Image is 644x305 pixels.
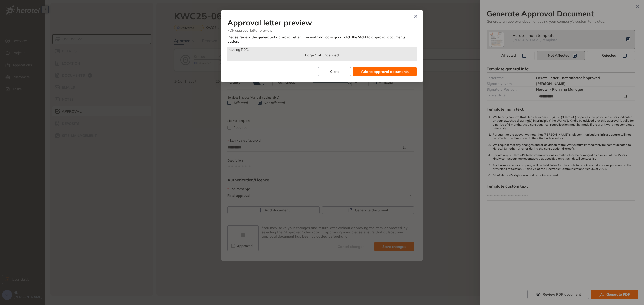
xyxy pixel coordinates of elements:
[318,67,351,76] button: Close
[305,53,339,57] span: Page 1 of undefined
[227,35,417,44] div: Please review the generated approval letter. If everything looks good, click the 'Add to approval...
[227,18,417,27] h3: Approval letter preview
[227,47,417,52] div: Loading PDF…
[330,69,339,74] span: Close
[361,69,409,74] span: Add to approval documents
[353,67,417,76] button: Add to approval documents
[227,28,417,33] span: PDF approval letter preview
[409,10,423,24] button: Close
